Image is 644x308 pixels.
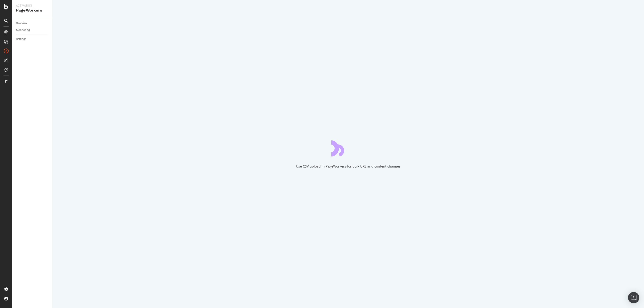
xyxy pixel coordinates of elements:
[16,28,49,33] a: Monitoring
[16,21,27,26] div: Overview
[16,8,48,13] div: PageWorkers
[331,140,365,156] div: animation
[16,28,30,33] div: Monitoring
[16,37,49,42] a: Settings
[16,4,48,8] div: Activation
[628,292,639,303] div: Open Intercom Messenger
[16,21,49,26] a: Overview
[16,37,26,42] div: Settings
[296,164,401,169] div: Use CSV upload in PageWorkers for bulk URL and content changes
